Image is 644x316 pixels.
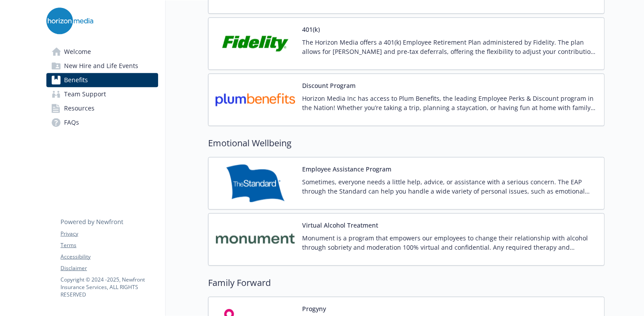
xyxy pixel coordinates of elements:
[61,241,158,249] a: Terms
[61,230,158,238] a: Privacy
[302,221,378,230] button: Virtual Alcohol Treatment
[216,81,295,118] img: plumbenefits carrier logo
[302,94,597,112] p: Horizon Media Inc has access to Plum Benefits, the leading Employee Perks & Discount program in t...
[64,87,106,101] span: Team Support
[302,81,356,90] button: Discount Program
[302,177,597,196] p: Sometimes, everyone needs a little help, advice, or assistance with a serious concern. The EAP th...
[46,59,158,73] a: New Hire and Life Events
[64,59,138,73] span: New Hire and Life Events
[46,101,158,115] a: Resources
[46,87,158,101] a: Team Support
[61,264,158,272] a: Disclaimer
[64,73,88,87] span: Benefits
[216,25,295,62] img: Fidelity Investments carrier logo
[46,45,158,59] a: Welcome
[208,276,605,289] h2: Family Forward
[302,164,391,174] button: Employee Assistance Program
[302,38,597,56] p: The Horizon Media offers a 401(k) Employee Retirement Plan administered by Fidelity. The plan all...
[302,233,597,252] p: Monument is a program that empowers our employees to change their relationship with alcohol throu...
[46,115,158,129] a: FAQs
[302,25,320,34] button: 401(k)
[208,137,605,150] h2: Emotional Wellbeing
[61,253,158,261] a: Accessibility
[64,101,95,115] span: Resources
[216,221,295,258] img: Monument carrier logo
[302,304,326,313] button: Progyny
[64,115,79,129] span: FAQs
[64,45,91,59] span: Welcome
[61,276,158,298] p: Copyright © 2024 - 2025 , Newfront Insurance Services, ALL RIGHTS RESERVED
[46,73,158,87] a: Benefits
[216,164,295,202] img: Standard Insurance Company carrier logo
